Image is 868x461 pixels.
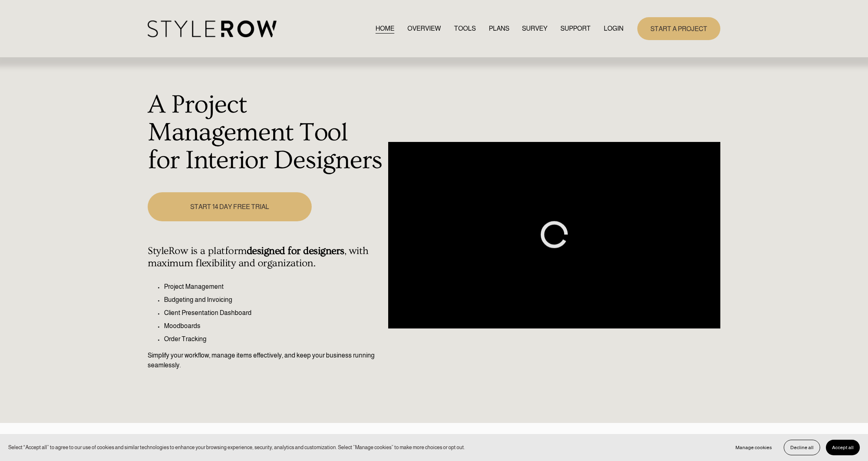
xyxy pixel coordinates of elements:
[560,24,591,34] span: SUPPORT
[148,20,277,37] img: StyleRow
[454,23,476,34] a: TOOLS
[148,245,384,270] h4: StyleRow is a platform , with maximum flexibility and organization.
[735,445,772,450] span: Manage cookies
[784,440,820,455] button: Decline all
[560,23,591,34] a: folder dropdown
[489,23,509,34] a: PLANS
[148,351,384,370] p: Simplify your workflow, manage items effectively, and keep your business running seamlessly.
[148,91,384,174] h1: A Project Management Tool for Interior Designers
[8,443,465,451] p: Select “Accept all” to agree to our use of cookies and similar technologies to enhance your brows...
[247,245,344,257] strong: designed for designers
[604,23,623,34] a: LOGIN
[164,334,384,344] p: Order Tracking
[164,308,384,318] p: Client Presentation Dashboard
[522,23,547,34] a: SURVEY
[637,17,720,40] a: START A PROJECT
[729,440,778,455] button: Manage cookies
[164,282,384,292] p: Project Management
[790,445,814,450] span: Decline all
[164,295,384,305] p: Budgeting and Invoicing
[148,192,311,221] a: START 14 DAY FREE TRIAL
[376,23,394,34] a: HOME
[832,445,854,450] span: Accept all
[164,321,384,331] p: Moodboards
[826,440,860,455] button: Accept all
[407,23,441,34] a: OVERVIEW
